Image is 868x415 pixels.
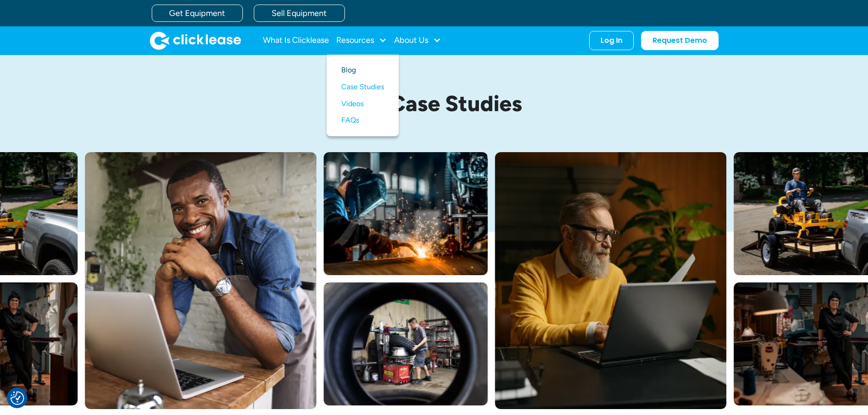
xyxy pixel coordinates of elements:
div: Log In [601,36,622,45]
div: Resources [336,31,387,50]
img: Clicklease logo [150,31,241,50]
a: What Is Clicklease [263,31,329,50]
a: Blog [341,62,384,79]
a: Case Studies [341,79,384,96]
a: Request Demo [641,31,719,50]
a: FAQs [341,112,384,129]
a: home [150,31,241,50]
a: Sell Equipment [254,5,345,22]
img: A man fitting a new tire on a rim [324,282,488,405]
img: Revisit consent button [10,391,24,405]
a: Videos [341,96,384,113]
img: A welder in a large mask working on a large pipe [324,152,488,275]
a: Get Equipment [152,5,243,22]
button: Consent Preferences [10,391,24,405]
nav: Resources [327,55,399,136]
h1: Our Case Studies [220,92,648,116]
div: About Us [394,31,441,50]
img: Bearded man in yellow sweter typing on his laptop while sitting at his desk [495,152,726,409]
img: A smiling man in a blue shirt and apron leaning over a table with a laptop [85,152,316,409]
